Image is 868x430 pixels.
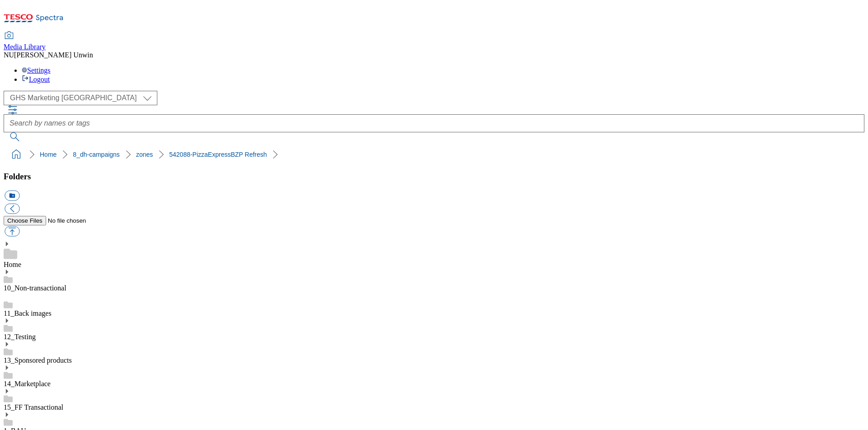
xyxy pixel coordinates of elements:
[4,403,63,411] a: 15_FF Transactional
[22,66,51,74] a: Settings
[136,151,153,158] a: zones
[4,51,14,59] span: NU
[4,114,864,132] input: Search by names or tags
[4,309,52,317] a: 11_Back images
[22,75,50,83] a: Logout
[4,172,864,182] h3: Folders
[4,380,51,388] a: 14_Marketplace
[4,333,36,341] a: 12_Testing
[4,32,46,51] a: Media Library
[169,151,267,158] a: 542088-PizzaExpressBZP Refresh
[4,261,21,268] a: Home
[4,284,66,292] a: 10_Non-transactional
[40,151,57,158] a: Home
[73,151,120,158] a: 8_dh-campaigns
[4,43,46,51] span: Media Library
[9,147,24,162] a: home
[14,51,93,59] span: [PERSON_NAME] Unwin
[4,146,864,163] nav: breadcrumb
[4,356,72,364] a: 13_Sponsored products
